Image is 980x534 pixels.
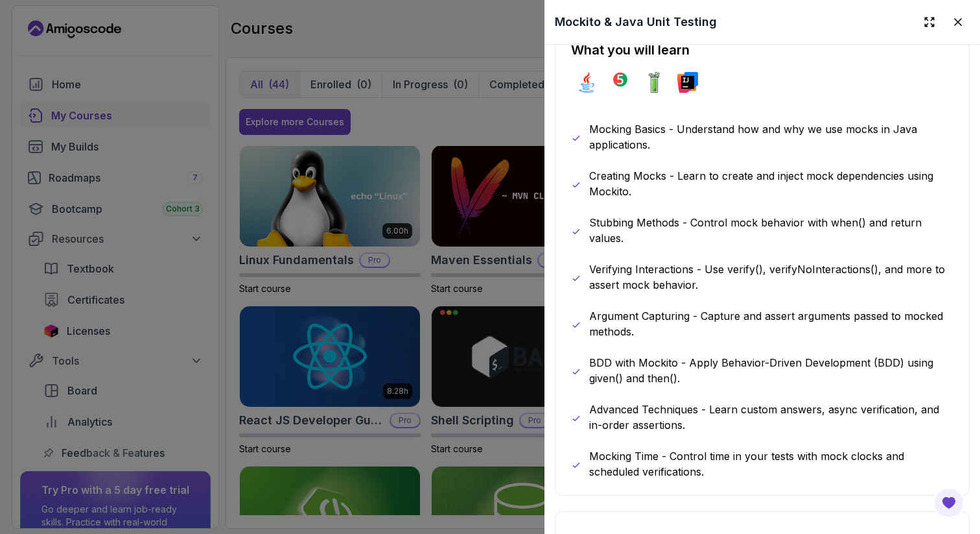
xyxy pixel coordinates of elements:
h2: Mockito & Java Unit Testing [555,13,717,31]
p: Mocking Basics - Understand how and why we use mocks in Java applications. [589,121,953,152]
button: Expand drawer [918,10,941,34]
img: java logo [576,72,597,93]
button: Open Feedback Button [933,487,964,518]
p: Creating Mocks - Learn to create and inject mock dependencies using Mockito. [589,168,953,199]
p: Argument Capturing - Capture and assert arguments passed to mocked methods. [589,308,953,339]
p: Stubbing Methods - Control mock behavior with when() and return values. [589,215,953,246]
h2: What you will learn [571,41,953,59]
img: mockito logo [644,72,664,93]
p: Mocking Time - Control time in your tests with mock clocks and scheduled verifications. [589,448,953,479]
p: Verifying Interactions - Use verify(), verifyNoInteractions(), and more to assert mock behavior. [589,261,953,293]
p: BDD with Mockito - Apply Behavior-Driven Development (BDD) using given() and then(). [589,355,953,386]
img: junit logo [610,72,631,93]
p: Advanced Techniques - Learn custom answers, async verification, and in-order assertions. [589,402,953,433]
img: intellij logo [677,72,698,93]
